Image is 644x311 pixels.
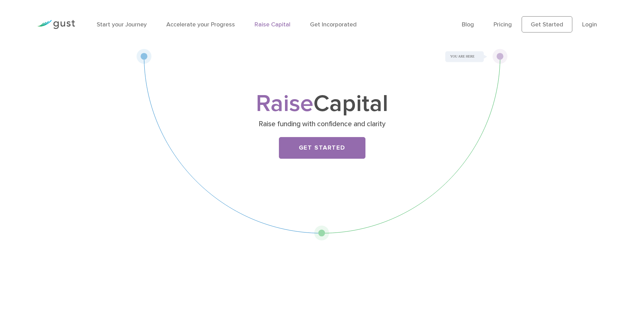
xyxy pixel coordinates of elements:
a: Get Started [279,137,365,159]
img: Gust Logo [37,20,75,29]
a: Get Incorporated [310,21,357,28]
a: Start your Journey [97,21,147,28]
h1: Capital [189,93,456,115]
a: Login [582,21,597,28]
a: Accelerate your Progress [166,21,235,28]
p: Raise funding with confidence and clarity [191,119,453,129]
a: Pricing [494,21,512,28]
a: Raise Capital [255,21,290,28]
a: Get Started [522,16,572,32]
span: Raise [256,89,313,118]
a: Blog [462,21,474,28]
